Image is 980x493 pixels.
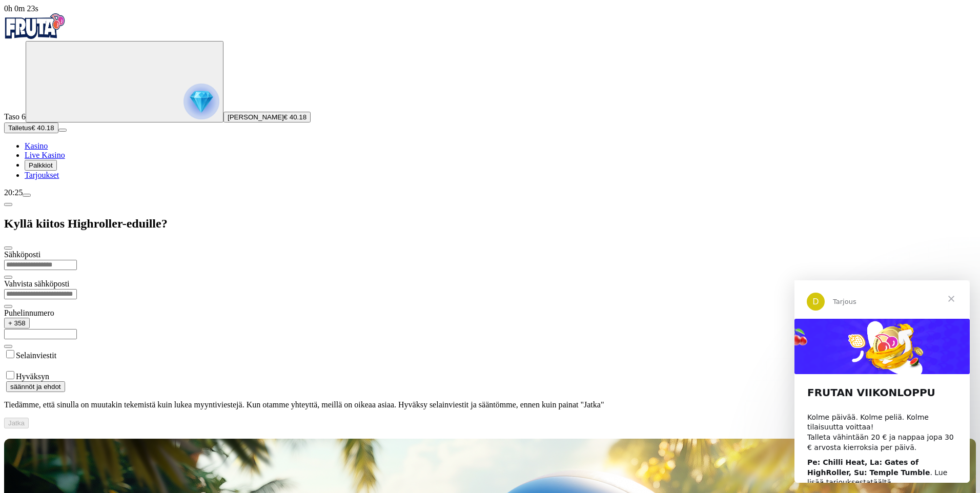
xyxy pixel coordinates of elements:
[4,13,976,180] nav: Primary
[25,151,65,159] a: Live Kasino
[4,345,12,348] button: eye icon
[4,122,58,133] button: Talletusplus icon€ 40.18
[25,141,48,150] a: Kasino
[284,113,307,121] span: € 40.18
[4,141,976,180] nav: Main menu
[25,160,57,171] button: Palkkiot
[8,124,31,132] span: Talletus
[58,129,67,132] button: menu
[16,351,56,360] label: Selainviestit
[13,177,162,208] div: . Lue lisää tarjouksesta .
[8,419,25,427] span: Jatka
[4,400,976,409] p: Tiedämme, että sinulla on muutakin tekemistä kuin lukea myyntiviestejä. Kun otamme yhteyttä, meil...
[6,381,65,392] button: säännöt ja ehdot
[4,203,12,206] button: chevron-left icon
[23,194,31,197] button: menu
[76,198,97,206] a: täältä
[4,188,23,197] span: 20:25
[26,41,223,122] button: reward progress
[4,309,54,317] label: Puhelinnumero
[4,418,29,428] button: Jatka
[4,305,12,308] button: eye icon
[223,112,311,122] button: [PERSON_NAME]€ 40.18
[183,84,219,119] img: reward progress
[228,113,284,121] span: [PERSON_NAME]
[4,112,26,121] span: Taso 6
[4,13,66,39] img: Fruta
[4,276,12,279] button: eye icon
[4,217,976,231] h2: Kyllä kiitos Highroller-eduille?
[16,372,49,381] label: Hyväksyn
[4,4,38,13] span: user session time
[4,250,40,259] label: Sähköposti
[4,32,66,40] a: Fruta
[31,124,54,132] span: € 40.18
[4,279,70,288] label: Vahvista sähköposti
[13,178,135,196] b: Pe: Chilli Heat, La: Gates of HighRoller, Su: Temple Tumble
[29,161,53,169] span: Palkkiot
[25,171,59,179] a: Tarjoukset
[794,280,970,483] iframe: Intercom live chat viesti
[4,246,12,250] button: close
[4,318,30,328] button: + 358chevron-down icon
